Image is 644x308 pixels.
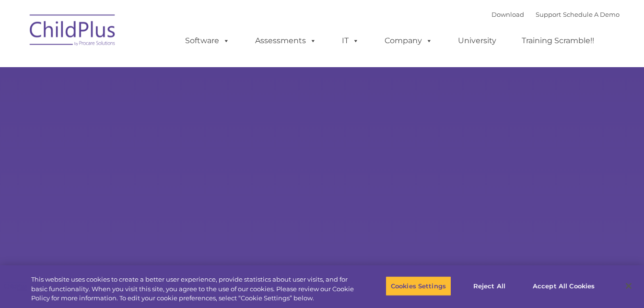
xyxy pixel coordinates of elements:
font: | [492,11,620,18]
img: ChildPlus by Procare Solutions [25,8,121,56]
a: Training Scramble!! [512,31,604,50]
a: Download [492,11,524,18]
a: IT [332,31,369,50]
a: Schedule A Demo [563,11,620,18]
button: Cookies Settings [386,276,451,296]
button: Reject All [459,276,519,296]
a: Company [375,31,442,50]
a: Software [176,31,239,50]
button: Accept All Cookies [527,276,600,296]
a: University [448,31,506,50]
div: This website uses cookies to create a better user experience, provide statistics about user visit... [31,275,354,303]
a: Assessments [246,31,326,50]
a: Support [536,11,561,18]
button: Close [618,275,639,296]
